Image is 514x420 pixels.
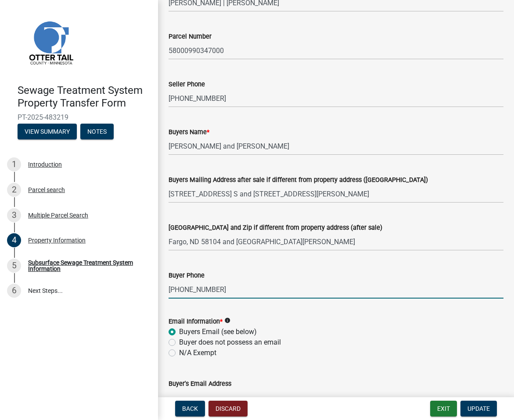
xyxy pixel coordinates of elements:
span: PT-2025-483219 [18,113,140,121]
div: Parcel search [28,187,65,193]
label: Buyer Phone [169,273,205,279]
div: 4 [7,233,21,247]
h4: Sewage Treatment System Property Transfer Form [18,84,151,110]
div: 3 [7,208,21,222]
label: Buyers Email (see below) [179,327,257,337]
div: 6 [7,284,21,298]
button: Update [460,401,497,416]
div: Multiple Parcel Search [28,212,88,218]
div: Subsurface Sewage Treatment System Information [28,260,144,272]
label: Buyers Mailing Address after sale if different from property address ([GEOGRAPHIC_DATA]) [169,177,428,183]
span: Update [467,405,490,412]
label: Buyers Name [169,129,209,135]
button: Discard [208,401,248,416]
button: View Summary [18,124,77,139]
i: info [224,317,230,324]
button: Exit [430,401,457,416]
div: 5 [7,259,21,273]
label: Buyer's Email Address [169,381,231,387]
span: Back [182,405,198,412]
label: Seller Phone [169,82,205,88]
div: 1 [7,157,21,171]
div: Introduction [28,161,62,167]
wm-modal-confirm: Summary [18,128,77,135]
img: Otter Tail County, Minnesota [18,9,83,75]
label: N/A Exempt [179,348,216,358]
div: 2 [7,183,21,197]
label: [GEOGRAPHIC_DATA] and Zip if different from property address (after sale) [169,225,382,231]
label: Email Information [169,319,223,325]
wm-modal-confirm: Notes [80,128,114,135]
div: Property Information [28,237,86,243]
button: Notes [80,124,114,139]
button: Back [175,401,205,416]
label: Parcel Number [169,34,212,40]
label: Buyer does not possess an email [179,337,281,348]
